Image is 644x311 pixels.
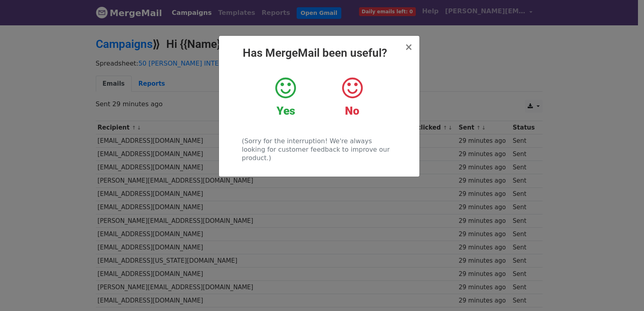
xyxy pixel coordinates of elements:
strong: No [345,104,359,117]
button: Close [405,42,413,52]
span: × [405,41,413,53]
h2: Has MergeMail been useful? [225,46,413,60]
strong: Yes [277,104,295,117]
p: (Sorry for the interruption! We're always looking for customer feedback to improve our product.) [242,137,396,162]
a: No [325,76,379,118]
a: Yes [258,76,313,118]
